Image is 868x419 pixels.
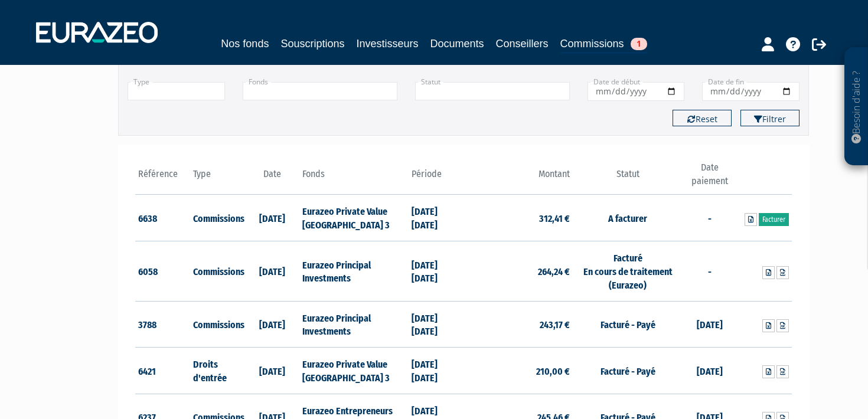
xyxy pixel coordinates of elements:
td: Facturé - Payé [573,301,682,348]
td: [DATE] [244,301,299,348]
a: Nos fonds [221,35,269,52]
td: 3788 [135,301,190,348]
td: [DATE] [683,301,738,348]
td: 312,41 € [464,195,573,241]
td: [DATE] [DATE] [409,301,464,348]
button: Filtrer [740,110,800,126]
td: Commissions [190,241,245,302]
td: A facturer [573,195,682,241]
th: Fonds [299,161,409,195]
td: Commissions [190,195,245,241]
td: [DATE] [DATE] [409,195,464,241]
td: Facturé - Payé [573,348,682,394]
td: 264,24 € [464,241,573,302]
td: [DATE] [244,195,299,241]
td: 243,17 € [464,301,573,348]
th: Date [244,161,299,195]
td: Commissions [190,301,245,348]
td: [DATE] [DATE] [409,241,464,302]
a: Documents [430,35,484,52]
td: 6638 [135,195,190,241]
img: 1732889491-logotype_eurazeo_blanc_rvb.png [36,22,158,43]
td: [DATE] [683,348,738,394]
td: Eurazeo Private Value [GEOGRAPHIC_DATA] 3 [299,195,409,241]
td: [DATE] [244,241,299,302]
td: Eurazeo Principal Investments [299,241,409,302]
td: Facturé En cours de traitement (Eurazeo) [573,241,682,302]
th: Date paiement [683,161,738,195]
th: Statut [573,161,682,195]
td: - [683,195,738,241]
td: Droits d'entrée [190,348,245,394]
a: Facturer [759,213,789,226]
a: Investisseurs [356,35,418,52]
th: Période [409,161,464,195]
p: Besoin d'aide ? [850,54,863,160]
a: Conseillers [496,35,549,52]
td: - [683,241,738,302]
td: 6421 [135,348,190,394]
td: Eurazeo Principal Investments [299,301,409,348]
td: [DATE] [244,348,299,394]
th: Type [190,161,245,195]
th: Référence [135,161,190,195]
td: 6058 [135,241,190,302]
span: 1 [631,38,647,50]
a: Commissions1 [560,35,647,54]
td: [DATE] [DATE] [409,348,464,394]
td: Eurazeo Private Value [GEOGRAPHIC_DATA] 3 [299,348,409,394]
td: 210,00 € [464,348,573,394]
th: Montant [464,161,573,195]
button: Reset [673,110,732,126]
a: Souscriptions [280,35,344,52]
